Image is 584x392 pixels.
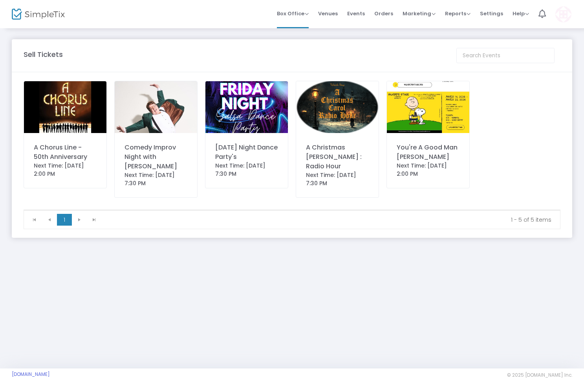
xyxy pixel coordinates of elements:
div: Next Time: [DATE] 2:00 PM [34,162,97,178]
span: © 2025 [DOMAIN_NAME] Inc. [507,372,572,378]
img: GMCBSocialMediaPost-1080x1080px.jpg [387,81,469,133]
img: AChorusLineposter.jpg [24,81,106,133]
m-panel-title: Sell Tickets [24,49,63,60]
span: Orders [374,4,393,24]
a: [DOMAIN_NAME] [12,371,50,377]
div: A Chorus Line - 50th Anniversary [34,143,97,162]
span: Reports [445,10,470,17]
div: Next Time: [DATE] 7:30 PM [306,171,369,188]
img: AChristmasCarolRadioLogo.png [296,81,379,133]
span: Marketing [403,10,436,17]
span: Events [347,4,365,24]
span: Venues [318,4,338,24]
img: Screenshot2025-08-06at12.31.45PM.png [205,81,288,133]
input: Search Events [456,48,555,63]
span: Page 1 [57,214,72,226]
kendo-pager-info: 1 - 5 of 5 items [107,216,551,224]
div: A Christmas [PERSON_NAME] : Radio Hour [306,143,369,171]
span: Help [513,10,529,17]
div: Comedy Improv Night with [PERSON_NAME] [124,143,187,171]
div: Next Time: [DATE] 2:00 PM [397,162,460,178]
div: [DATE] Night Dance Party's [215,143,278,162]
span: Box Office [277,10,309,17]
div: Data table [24,210,560,210]
img: 638759752270253369JackMcDonaldProPhoto-700x1050.jpg [115,81,197,133]
span: Settings [480,4,503,24]
div: Next Time: [DATE] 7:30 PM [124,171,187,188]
div: Next Time: [DATE] 7:30 PM [215,162,278,178]
div: You're A Good Man [PERSON_NAME] [397,143,460,162]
